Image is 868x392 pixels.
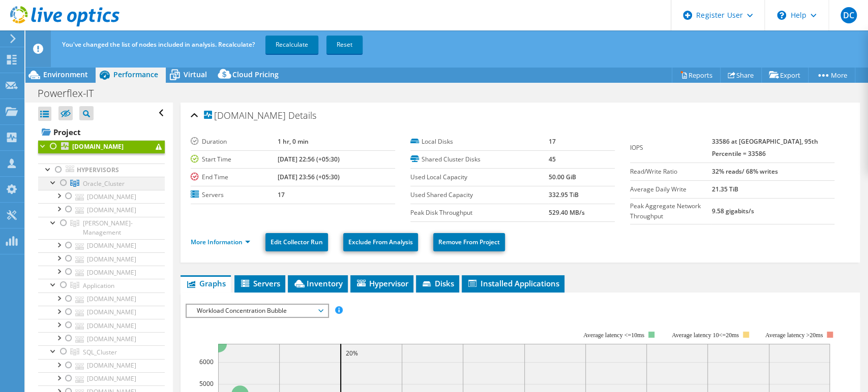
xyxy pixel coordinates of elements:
[38,203,165,216] a: [DOMAIN_NAME]
[711,185,738,193] b: 21.35 TiB
[38,266,165,279] a: [DOMAIN_NAME]
[38,306,165,319] a: [DOMAIN_NAME]
[630,143,711,153] label: IOPS
[113,70,158,79] span: Performance
[278,190,285,199] b: 17
[630,167,711,177] label: Read/Write Ratio
[549,137,556,146] b: 17
[38,372,165,385] a: [DOMAIN_NAME]
[240,278,280,288] span: Servers
[38,252,165,266] a: [DOMAIN_NAME]
[278,155,340,164] b: [DATE] 22:56 (+05:30)
[549,155,556,164] b: 45
[191,238,250,246] a: More Information
[630,184,711,194] label: Average Daily Write
[467,278,559,288] span: Installed Applications
[38,279,165,292] a: Application
[777,11,786,20] svg: \n
[765,332,823,339] text: Average latency >20ms
[410,172,549,182] label: Used Local Capacity
[191,154,278,165] label: Start Time
[410,190,549,200] label: Used Shared Capacity
[204,111,286,121] span: [DOMAIN_NAME]
[265,233,328,251] a: Edit Collector Run
[72,142,124,151] b: [DOMAIN_NAME]
[186,278,226,288] span: Graphs
[33,88,109,99] h1: Powerflex-IT
[410,154,549,165] label: Shared Cluster Disks
[410,137,549,147] label: Local Disks
[808,67,855,83] a: More
[38,239,165,252] a: [DOMAIN_NAME]
[326,36,363,54] a: Reset
[38,292,165,306] a: [DOMAIN_NAME]
[191,172,278,182] label: End Time
[62,40,255,49] span: You've changed the list of nodes included in analysis. Recalculate?
[288,109,316,121] span: Details
[720,67,762,83] a: Share
[549,208,585,217] b: 529.40 MB/s
[38,217,165,239] a: WES-Management
[38,319,165,332] a: [DOMAIN_NAME]
[672,332,739,339] tspan: Average latency 10<=20ms
[83,348,117,356] span: SQL_Cluster
[711,167,777,176] b: 32% reads/ 68% writes
[630,201,711,221] label: Peak Aggregate Network Throughput
[410,208,549,218] label: Peak Disk Throughput
[672,67,721,83] a: Reports
[355,278,408,288] span: Hypervisor
[38,332,165,345] a: [DOMAIN_NAME]
[278,173,340,181] b: [DATE] 23:56 (+05:30)
[38,140,165,153] a: [DOMAIN_NAME]
[191,137,278,147] label: Duration
[38,345,165,358] a: SQL_Cluster
[38,359,165,372] a: [DOMAIN_NAME]
[38,164,165,177] a: Hypervisors
[192,305,322,317] span: Workload Concentration Bubble
[549,173,576,181] b: 50.00 GiB
[199,379,214,388] text: 5000
[184,70,207,79] span: Virtual
[841,7,857,23] span: DC
[711,207,754,215] b: 9.58 gigabits/s
[191,190,278,200] label: Servers
[761,67,809,83] a: Export
[83,179,125,188] span: Oracle_Cluster
[711,137,818,158] b: 33586 at [GEOGRAPHIC_DATA], 95th Percentile = 33586
[293,278,343,288] span: Inventory
[278,137,309,146] b: 1 hr, 0 min
[343,233,418,251] a: Exclude From Analysis
[433,233,505,251] a: Remove From Project
[38,177,165,190] a: Oracle_Cluster
[421,278,454,288] span: Disks
[232,70,279,79] span: Cloud Pricing
[43,70,88,79] span: Environment
[83,281,114,290] span: Application
[583,332,644,339] tspan: Average latency <=10ms
[83,219,133,237] span: [PERSON_NAME]-Management
[38,190,165,203] a: [DOMAIN_NAME]
[265,36,318,54] a: Recalculate
[199,357,214,366] text: 6000
[549,190,579,199] b: 332.95 TiB
[38,124,165,140] a: Project
[346,349,358,357] text: 20%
